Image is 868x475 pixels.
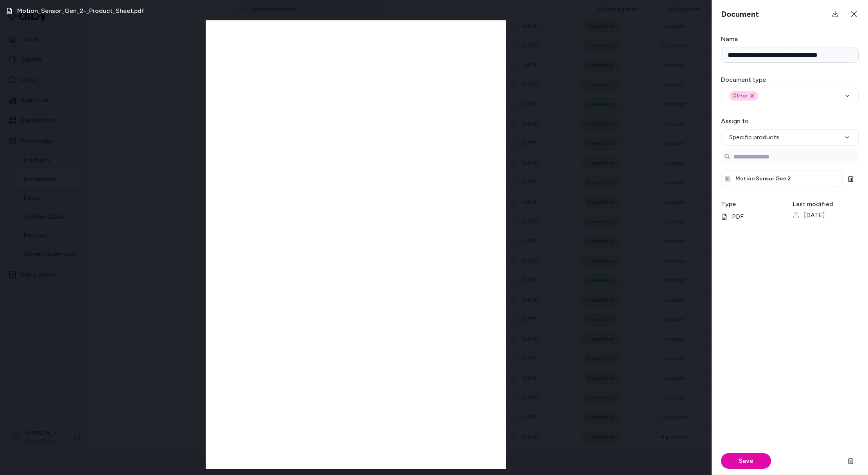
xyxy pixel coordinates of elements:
[729,91,759,101] div: Other
[721,212,787,221] p: PDF
[17,6,144,16] h3: Motion_Sensor_Gen_2-_Product_Sheet.pdf
[721,88,859,104] button: OtherRemove other option
[793,200,859,209] h3: Last modified
[723,174,732,184] img: Motion Sensor Gen 2
[721,34,859,44] h3: Name
[749,93,755,99] button: Remove other option
[721,117,749,125] label: Assign to
[721,453,771,469] button: Save
[729,133,779,142] span: Specific products
[804,211,825,220] span: [DATE]
[718,9,762,20] h3: Document
[721,200,787,209] h3: Type
[735,175,791,183] span: Motion Sensor Gen 2
[721,75,859,85] h3: Document type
